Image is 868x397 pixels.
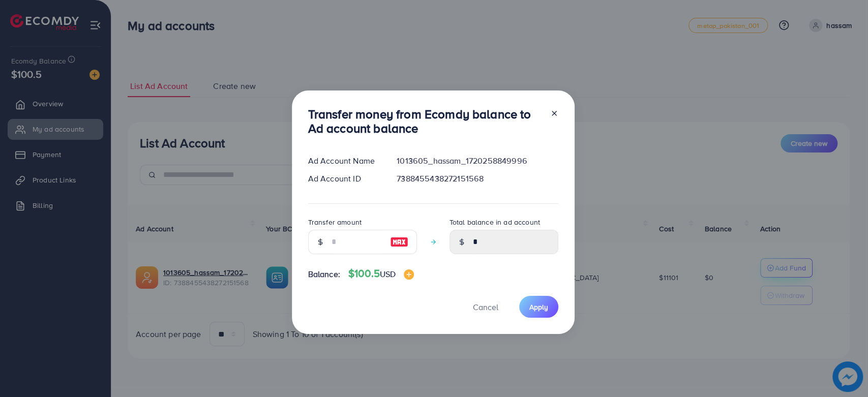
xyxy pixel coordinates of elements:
button: Cancel [460,296,511,318]
div: 7388455438272151568 [388,173,566,185]
img: image [404,269,414,280]
label: Transfer amount [308,217,362,227]
div: Ad Account Name [300,155,389,167]
img: image [390,236,408,248]
h4: $100.5 [348,267,414,280]
div: Ad Account ID [300,173,389,185]
h3: Transfer money from Ecomdy balance to Ad account balance [308,107,542,136]
label: Total balance in ad account [450,217,540,227]
span: USD [380,268,396,280]
div: 1013605_hassam_1720258849996 [388,155,566,167]
button: Apply [519,296,558,318]
span: Cancel [473,301,498,313]
span: Balance: [308,268,340,280]
span: Apply [529,302,548,312]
